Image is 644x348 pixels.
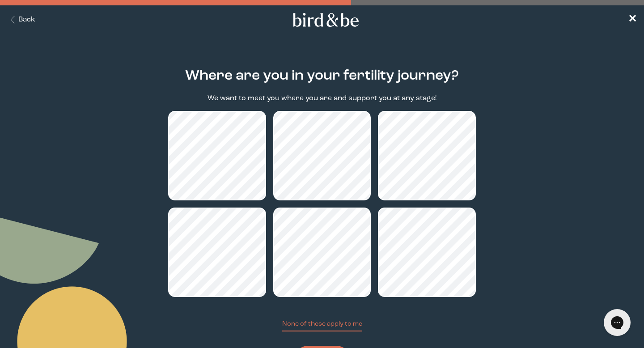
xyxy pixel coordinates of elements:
[628,14,637,25] span: ✕
[185,66,459,86] h2: Where are you in your fertility journey?
[282,319,362,331] button: None of these apply to me
[628,12,637,28] a: ✕
[599,306,635,339] iframe: Gorgias live chat messenger
[7,15,35,25] button: Back Button
[208,93,436,104] p: We want to meet you where you are and support you at any stage!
